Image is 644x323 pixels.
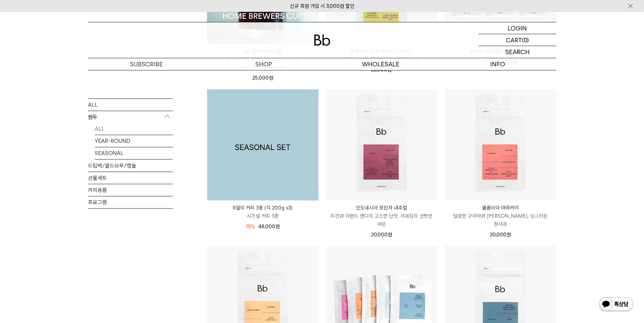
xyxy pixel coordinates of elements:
[326,204,437,212] p: 인도네시아 프린자 내추럴
[445,204,556,228] a: 콜롬비아 마라카이 달콤한 구아바와 [PERSON_NAME], 싱그러운 청사과
[507,232,511,238] span: 원
[88,172,173,184] a: 선물세트
[258,223,280,230] span: 48,000
[207,212,318,220] p: 시즈널 커피 3종
[88,111,173,123] p: 원두
[508,22,527,34] p: LOGIN
[439,58,556,70] p: INFO
[478,34,556,46] a: CART (0)
[445,204,556,212] p: 콜롬비아 마라카이
[95,123,173,134] a: ALL
[207,89,318,200] a: 9월의 커피 3종 (각 200g x3)
[95,147,173,159] a: SEASONAL
[88,99,173,110] a: ALL
[478,22,556,34] a: LOGIN
[314,35,330,46] img: 로고
[95,135,173,147] a: YEAR-ROUND
[371,232,392,238] span: 20,000
[388,232,392,238] span: 원
[522,34,529,46] p: (0)
[506,34,522,46] p: CART
[326,89,437,200] img: 인도네시아 프린자 내추럴
[88,58,205,70] a: SUBSCRIBE
[445,212,556,228] p: 달콤한 구아바와 [PERSON_NAME], 싱그러운 청사과
[599,297,634,313] img: 카카오톡 채널 1:1 채팅 버튼
[490,232,511,238] span: 20,000
[88,184,173,196] a: 커피용품
[290,3,354,9] a: 신규 회원 가입 시 3,000원 할인
[252,75,273,81] span: 25,000
[371,67,392,73] span: 22,000
[505,46,530,58] p: SEARCH
[387,67,392,73] span: 원
[207,204,318,212] p: 9월의 커피 3종 (각 200g x3)
[269,75,273,81] span: 원
[205,58,322,70] a: SHOP
[445,89,556,200] img: 콜롬비아 마라카이
[88,196,173,208] a: 프로그램
[207,89,318,200] img: 1000000743_add2_064.png
[88,159,173,171] a: 드립백/콜드브루/캡슐
[275,223,280,230] span: 원
[326,212,437,228] p: 피칸과 아몬드 캔디의 고소한 단맛, 사과칩의 산뜻한 여운
[326,204,437,228] a: 인도네시아 프린자 내추럴 피칸과 아몬드 캔디의 고소한 단맛, 사과칩의 산뜻한 여운
[207,204,318,220] a: 9월의 커피 3종 (각 200g x3) 시즈널 커피 3종
[322,58,439,70] p: WHOLESALE
[246,222,255,231] div: 19%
